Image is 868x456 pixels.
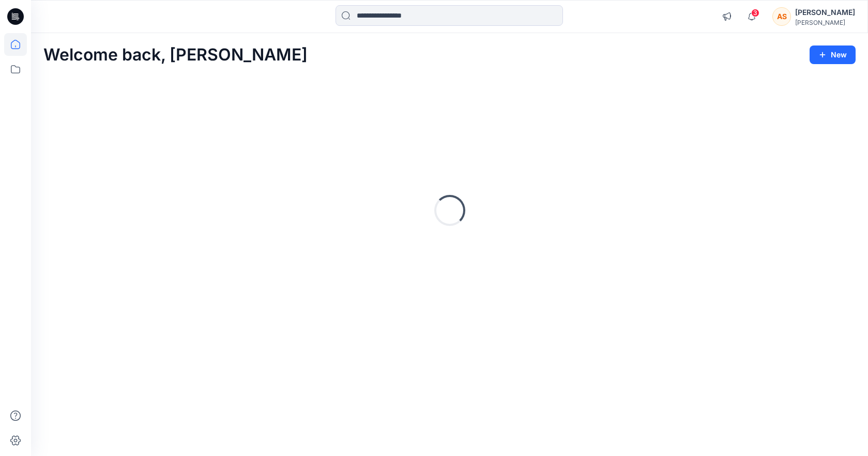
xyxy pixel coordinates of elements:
span: 3 [751,9,759,17]
button: New [810,45,856,64]
div: [PERSON_NAME] [795,19,855,26]
h2: Welcome back, [PERSON_NAME] [43,45,308,65]
div: [PERSON_NAME] [795,6,855,19]
div: AS [772,7,791,26]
